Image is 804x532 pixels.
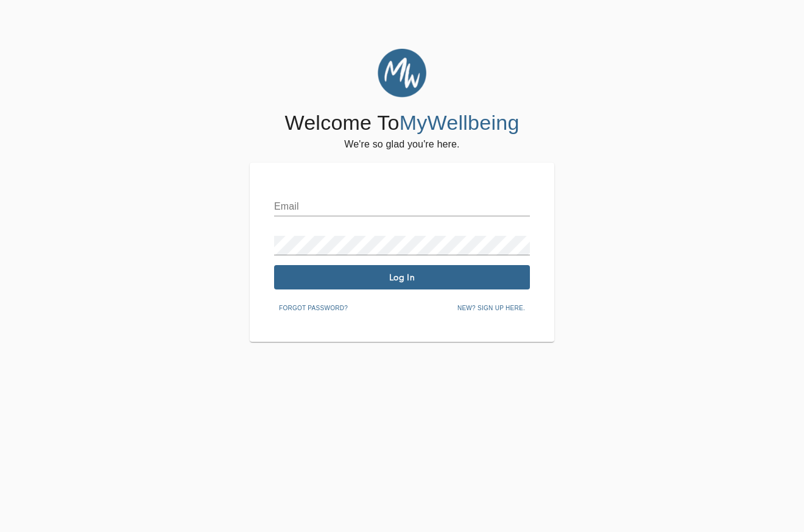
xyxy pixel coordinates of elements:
span: Log In [279,272,525,283]
button: New? Sign up here. [453,299,530,317]
h4: Welcome To [284,110,519,136]
button: Forgot password? [274,299,353,317]
span: Forgot password? [279,303,348,314]
span: MyWellbeing [400,111,520,134]
button: Log In [274,265,530,289]
h6: We're so glad you're here. [344,136,459,153]
img: MyWellbeing [378,49,426,98]
span: New? Sign up here. [457,303,525,314]
a: Forgot password? [274,302,353,312]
